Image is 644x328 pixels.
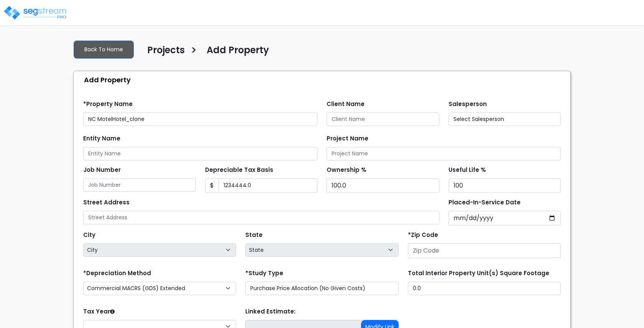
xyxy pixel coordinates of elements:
[201,45,269,61] a: Add Property
[83,231,95,240] label: City
[191,44,197,59] h3: >
[408,282,561,295] input: total square foot
[83,100,133,109] label: *Property Name
[449,178,561,193] input: Useful Life %
[327,113,439,126] input: Client Name
[327,147,561,160] input: Project Name
[205,166,273,175] label: Depreciable Tax Basis
[245,307,296,316] label: Linked Estimate:
[141,45,185,61] a: Projects
[245,231,263,240] label: State
[327,100,365,109] label: Client Name
[83,269,151,278] label: *Depreciation Method
[83,211,439,224] input: Street Address
[74,41,134,59] a: Back To Home
[83,134,120,143] label: Entity Name
[449,100,487,109] label: Salesperson
[83,166,121,175] label: Job Number
[408,269,549,278] label: Total Interior Property Unit(s) Square Footage
[83,147,317,160] input: Entity Name
[78,72,570,88] div: Add Property
[449,198,521,207] label: Placed-In-Service Date
[147,45,185,58] h4: Projects
[207,45,269,58] h4: Add Property
[327,134,368,143] label: Project Name
[205,178,219,193] span: $
[245,269,283,278] label: *Study Type
[83,113,317,126] input: Property Name
[83,307,115,316] label: Tax Year
[83,178,196,192] input: Job Number
[408,243,561,258] input: Zip Code
[3,5,68,20] img: logo_pro_r.png
[83,198,130,207] label: Street Address
[219,178,318,193] input: 0.00
[449,166,486,175] label: Useful Life %
[327,178,439,193] input: Ownership %
[408,231,438,240] label: *Zip Code
[327,166,366,175] label: Ownership %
